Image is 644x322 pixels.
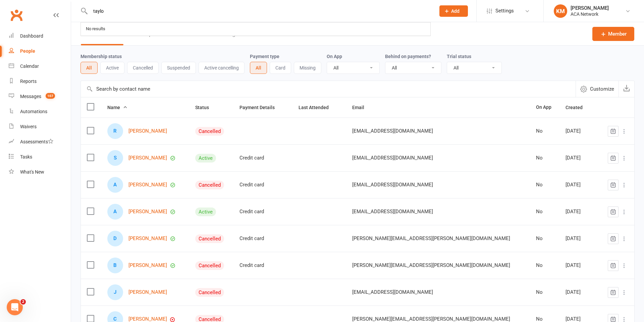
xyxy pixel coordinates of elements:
label: Payment type [250,54,279,59]
div: No [536,236,554,241]
span: Payment Details [239,105,282,110]
button: Suspended [161,62,196,74]
div: Calendar [20,63,39,69]
div: People [20,48,35,54]
span: Created [566,105,590,110]
span: 107 [46,93,55,99]
a: [PERSON_NAME] [128,316,167,322]
th: On App [530,97,560,118]
div: No [536,155,554,161]
input: Search by contact name [81,81,576,97]
a: Clubworx [8,7,25,24]
span: Customize [590,85,614,93]
a: Tasks [9,149,71,165]
label: Membership status [80,54,122,59]
div: No results [84,24,107,34]
span: [EMAIL_ADDRESS][DOMAIN_NAME] [352,178,433,191]
div: Julie [107,284,123,300]
div: [DATE] [566,155,593,161]
span: Last Attended [299,105,336,110]
div: Credit card [239,263,286,268]
span: [PERSON_NAME][EMAIL_ADDRESS][PERSON_NAME][DOMAIN_NAME] [352,232,510,245]
button: Missing [294,62,321,74]
a: Automations [9,104,71,119]
a: [PERSON_NAME] [128,236,167,241]
div: No [536,316,554,322]
button: Payment Details [239,103,282,111]
a: [PERSON_NAME] [128,155,167,161]
div: [DATE] [566,128,593,134]
div: Cancelled [195,288,224,297]
button: Last Attended [299,103,336,111]
a: [PERSON_NAME] [128,209,167,215]
div: Stella [107,150,123,166]
div: Cancelled [195,261,224,270]
div: Credit card [239,155,286,161]
button: Email [352,103,372,111]
div: Cancelled [195,181,224,189]
div: KM [554,4,567,18]
a: Reports [9,74,71,89]
div: No [536,263,554,268]
div: No [536,182,554,188]
div: [DATE] [566,289,593,295]
a: Calendar [9,59,71,74]
button: Add [439,5,468,17]
div: [DATE] [566,209,593,215]
a: [PERSON_NAME] [128,263,167,268]
span: [EMAIL_ADDRESS][DOMAIN_NAME] [352,125,433,137]
input: Search... [88,6,431,16]
button: Customize [576,81,619,97]
div: Dena [107,231,123,246]
a: Waivers [9,119,71,134]
div: Cancelled [195,234,224,243]
label: On App [327,54,342,59]
div: What's New [20,169,44,175]
a: [PERSON_NAME] [128,289,167,295]
div: Austin [107,204,123,220]
span: Email [352,105,372,110]
div: Assessments [20,139,53,144]
div: Automations [20,109,47,114]
div: Credit card [239,209,286,215]
span: [EMAIL_ADDRESS][DOMAIN_NAME] [352,205,433,218]
button: All [80,62,98,74]
iframe: Intercom live chat [7,299,23,315]
div: Waivers [20,124,37,129]
a: People [9,44,71,59]
label: Behind on payments? [385,54,431,59]
span: Status [195,105,216,110]
a: [PERSON_NAME] [128,182,167,188]
div: [DATE] [566,182,593,188]
div: Aarti [107,177,123,193]
a: [PERSON_NAME] [128,128,167,134]
button: Status [195,103,216,111]
a: Messages 107 [9,89,71,104]
span: [EMAIL_ADDRESS][DOMAIN_NAME] [352,151,433,164]
div: Cancelled [195,127,224,136]
div: [DATE] [566,316,593,322]
div: Dashboard [20,33,43,39]
button: Active cancelling [199,62,245,74]
div: Active [195,154,216,163]
div: [DATE] [566,263,593,268]
div: [DATE] [566,236,593,241]
span: 2 [20,299,26,305]
div: Active [195,208,216,216]
label: Trial status [447,54,471,59]
div: Messages [20,94,41,99]
div: Reports [20,79,37,84]
div: No [536,289,554,295]
span: Name [107,105,127,110]
div: ACA Network [571,11,609,17]
div: Credit card [239,236,286,241]
span: Add [451,8,460,14]
div: [PERSON_NAME] [571,5,609,11]
a: Assessments [9,134,71,149]
button: Name [107,103,127,111]
a: Member [592,27,634,41]
div: Ruqayyah [107,123,123,139]
span: [PERSON_NAME][EMAIL_ADDRESS][PERSON_NAME][DOMAIN_NAME] [352,259,510,272]
button: Card [270,62,291,74]
button: Cancelled [127,62,159,74]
